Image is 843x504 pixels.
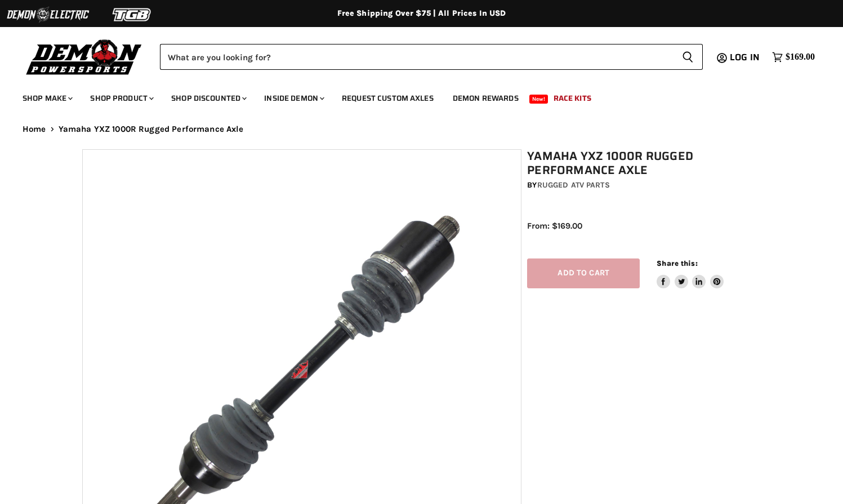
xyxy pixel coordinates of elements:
a: Shop Make [14,87,79,110]
aside: Share this: [657,258,724,288]
ul: Main menu [14,82,812,110]
input: Search [160,44,673,70]
a: Race Kits [545,87,600,110]
h1: Yamaha YXZ 1000R Rugged Performance Axle [527,149,766,177]
a: Home [23,124,46,134]
img: Demon Powersports [23,37,146,77]
form: Product [160,44,703,70]
span: From: $169.00 [527,221,582,231]
span: Share this: [657,259,697,267]
img: TGB Logo 2 [90,4,175,25]
img: Demon Electric Logo 2 [6,4,90,25]
span: New! [529,95,548,104]
a: Request Custom Axles [333,87,442,110]
a: Shop Discounted [163,87,253,110]
a: Demon Rewards [444,87,527,110]
a: Inside Demon [256,87,331,110]
a: $169.00 [766,49,820,65]
a: Log in [725,52,766,63]
span: $169.00 [786,52,815,63]
span: Yamaha YXZ 1000R Rugged Performance Axle [59,124,244,134]
a: Shop Product [82,87,160,110]
button: Search [673,44,703,70]
div: by [527,179,766,191]
span: Log in [730,50,760,64]
a: Rugged ATV Parts [537,180,610,190]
